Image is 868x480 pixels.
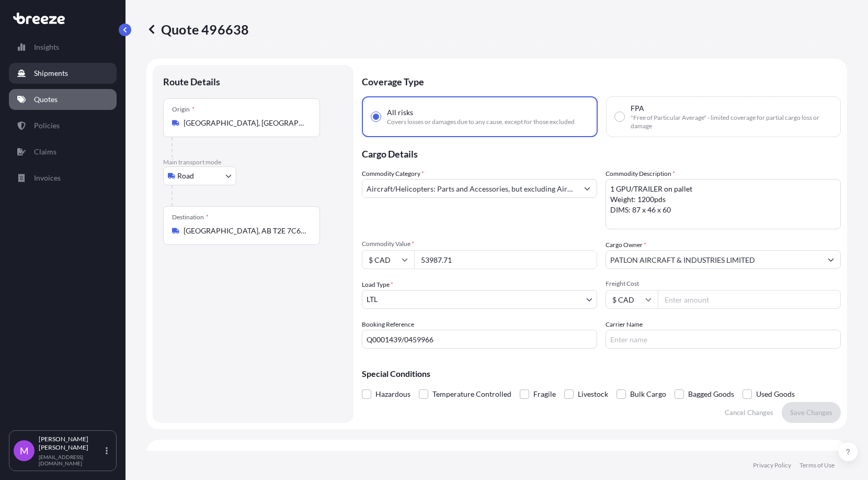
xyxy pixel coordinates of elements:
[606,250,821,269] input: Full name
[606,240,646,250] label: Cargo Owner
[578,179,597,198] button: Show suggestions
[39,454,104,466] p: [EMAIL_ADDRESS][DOMAIN_NAME]
[362,169,424,179] label: Commodity Category
[34,147,56,157] p: Claims
[9,141,117,162] a: Claims
[606,330,841,349] input: Enter name
[362,319,414,330] label: Booking Reference
[9,168,117,188] a: Invoices
[184,118,307,128] input: Origin
[163,158,343,166] p: Main transport mode
[146,21,249,38] p: Quote 496638
[163,166,236,185] button: Select transport
[688,386,734,402] span: Bagged Goods
[716,402,782,423] button: Cancel Changes
[606,179,841,229] textarea: 1 GPU/TRAILER on pallet Weight: 1200pds DIMS: 87 x 46 x 60
[362,179,578,198] input: Select a commodity type
[362,240,597,248] span: Commodity Value
[375,386,410,402] span: Hazardous
[362,65,841,96] p: Coverage Type
[172,105,195,114] div: Origin
[725,407,773,418] p: Cancel Changes
[184,226,307,236] input: Destination
[756,386,795,402] span: Used Goods
[9,37,117,58] a: Insights
[630,386,666,402] span: Bulk Cargo
[606,319,643,330] label: Carrier Name
[631,103,644,114] span: FPA
[387,107,413,118] span: All risks
[432,386,511,402] span: Temperature Controlled
[362,280,393,290] span: Load Type
[821,250,840,269] button: Show suggestions
[20,445,29,456] span: M
[371,112,381,121] input: All risksCovers losses or damages due to any cause, except for those excluded
[34,42,59,52] p: Insights
[606,169,675,179] label: Commodity Description
[631,114,832,130] span: "Free of Particular Average" - limited coverage for partial cargo loss or damage
[34,173,61,183] p: Invoices
[782,402,841,423] button: Save Changes
[172,213,209,221] div: Destination
[163,75,220,88] p: Route Details
[34,120,60,131] p: Policies
[34,68,68,79] p: Shipments
[9,115,117,136] a: Policies
[615,112,624,121] input: FPA"Free of Particular Average" - limited coverage for partial cargo loss or damage
[578,386,608,402] span: Livestock
[9,89,117,110] a: Quotes
[34,94,58,105] p: Quotes
[658,290,841,309] input: Enter amount
[533,386,556,402] span: Fragile
[362,137,841,169] p: Cargo Details
[362,330,597,349] input: Your internal reference
[800,461,835,470] a: Terms of Use
[753,461,791,470] a: Privacy Policy
[414,250,597,269] input: Type amount
[9,63,117,84] a: Shipments
[177,171,194,181] span: Road
[387,118,575,126] span: Covers losses or damages due to any cause, except for those excluded
[367,294,378,305] span: LTL
[790,407,832,418] p: Save Changes
[39,435,104,452] p: [PERSON_NAME] [PERSON_NAME]
[606,280,841,288] span: Freight Cost
[362,290,597,309] button: LTL
[362,370,841,378] p: Special Conditions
